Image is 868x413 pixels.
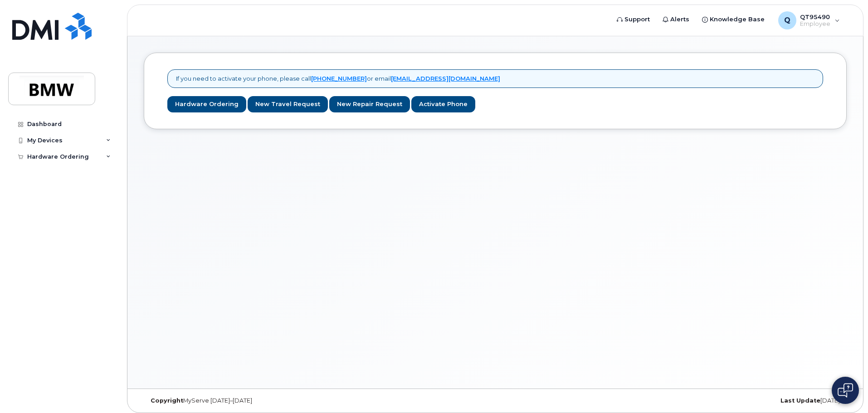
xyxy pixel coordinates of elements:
[248,96,328,113] a: New Travel Request
[176,74,500,83] p: If you need to activate your phone, please call or email
[391,75,500,82] a: [EMAIL_ADDRESS][DOMAIN_NAME]
[838,383,853,398] img: Open chat
[311,75,367,82] a: [PHONE_NUMBER]
[411,96,475,113] a: Activate Phone
[612,397,847,404] div: [DATE]
[144,397,378,404] div: MyServe [DATE]–[DATE]
[167,96,246,113] a: Hardware Ordering
[151,397,183,404] strong: Copyright
[329,96,410,113] a: New Repair Request
[780,397,820,404] strong: Last Update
